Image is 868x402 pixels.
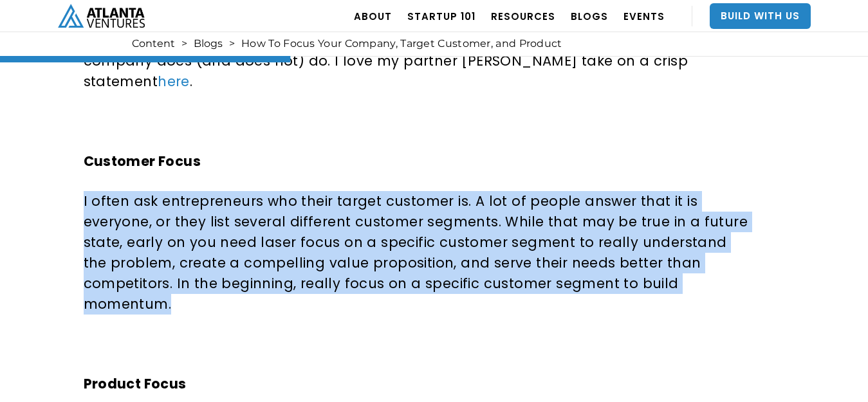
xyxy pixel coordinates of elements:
[132,37,175,50] a: Content
[84,111,749,132] p: ‍
[84,334,749,354] p: ‍
[84,374,187,393] strong: Product Focus
[710,3,811,29] a: Build With Us
[229,37,235,50] div: >
[84,191,749,315] p: I often ask entrepreneurs who their target customer is. A lot of people answer that it is everyon...
[158,72,190,91] a: here
[241,37,562,50] div: How To Focus Your Company, Target Customer, and Product
[84,152,201,170] strong: Customer Focus
[194,37,223,50] a: Blogs
[181,37,187,50] div: >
